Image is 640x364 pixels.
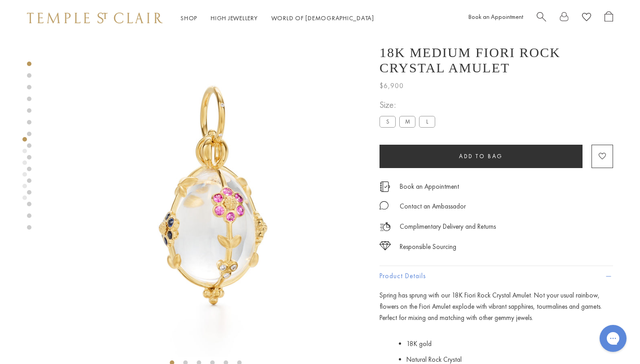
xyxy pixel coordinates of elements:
img: P56889-E18FIORMX [45,36,366,357]
label: M [399,116,415,128]
button: Add to bag [380,145,583,168]
label: L [419,116,435,128]
a: Book an Appointment [400,182,459,192]
a: Open Shopping Bag [605,11,613,25]
a: High JewelleryHigh Jewellery [211,14,258,22]
div: Product gallery navigation [22,135,27,207]
a: Book an Appointment [468,13,523,21]
img: icon_delivery.svg [380,221,391,232]
h1: 18K Medium Fiori Rock Crystal Amulet [380,45,613,75]
a: ShopShop [181,14,197,22]
p: Spring has sprung with our 18K Fiori Rock Crystal Amulet. Not your usual rainbow, flowers on the ... [380,290,613,324]
li: 18K gold [406,337,613,352]
span: $6,900 [380,80,404,92]
a: World of [DEMOGRAPHIC_DATA]World of [DEMOGRAPHIC_DATA] [271,14,374,22]
nav: Main navigation [181,13,374,24]
span: Add to bag [459,153,503,160]
img: icon_appointment.svg [380,182,390,192]
label: S [380,116,396,128]
img: MessageIcon-01_2.svg [380,201,388,210]
img: Temple St. Clair [27,13,163,23]
iframe: Gorgias live chat messenger [595,322,631,355]
a: View Wishlist [582,11,591,25]
a: Search [537,11,546,25]
span: Size: [380,98,439,113]
div: Responsible Sourcing [400,241,456,253]
div: Contact an Ambassador [400,201,466,212]
button: Product Details [380,266,613,287]
img: icon_sourcing.svg [380,241,391,250]
p: Complimentary Delivery and Returns [400,221,496,232]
